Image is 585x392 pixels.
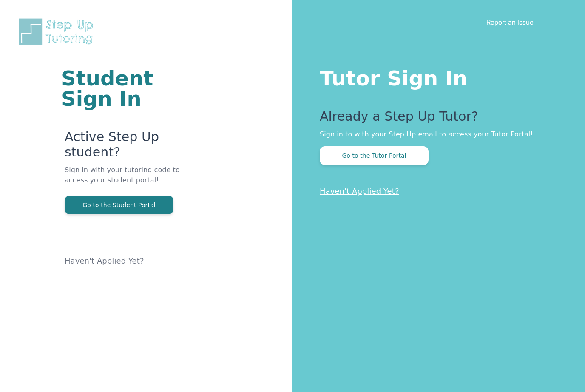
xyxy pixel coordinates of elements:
[486,18,534,26] a: Report an Issue
[320,129,551,139] p: Sign in to with your Step Up email to access your Tutor Portal!
[320,187,399,196] a: Haven't Applied Yet?
[65,256,144,265] a: Haven't Applied Yet?
[65,165,190,196] p: Sign in with your tutoring code to access your student portal!
[65,201,173,209] a: Go to the Student Portal
[320,65,551,88] h1: Tutor Sign In
[320,109,551,129] p: Already a Step Up Tutor?
[61,68,190,109] h1: Student Sign In
[320,151,429,159] a: Go to the Tutor Portal
[17,17,99,46] img: Step Up Tutoring horizontal logo
[65,196,173,214] button: Go to the Student Portal
[320,146,429,165] button: Go to the Tutor Portal
[65,129,190,165] p: Active Step Up student?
